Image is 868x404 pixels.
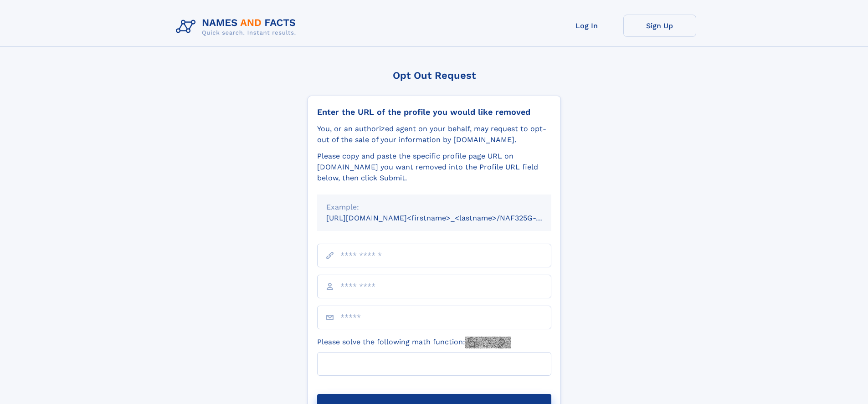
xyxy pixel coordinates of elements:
[172,15,303,39] img: Logo Names and Facts
[550,15,623,37] a: Log In
[317,337,511,348] label: Please solve the following math function:
[317,151,551,184] div: Please copy and paste the specific profile page URL on [DOMAIN_NAME] you want removed into the Pr...
[326,202,542,213] div: Example:
[623,15,696,37] a: Sign Up
[326,214,569,222] small: [URL][DOMAIN_NAME]<firstname>_<lastname>/NAF325G-xxxxxxxx
[317,123,551,145] div: You, or an authorized agent on your behalf, may request to opt-out of the sale of your informatio...
[317,107,551,117] div: Enter the URL of the profile you would like removed
[308,70,561,81] div: Opt Out Request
